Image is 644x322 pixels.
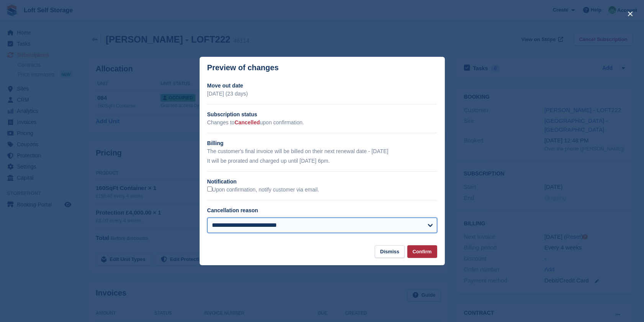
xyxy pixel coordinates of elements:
p: The customer's final invoice will be billed on their next renewal date - [DATE] [207,147,437,155]
h2: Billing [207,139,437,147]
p: Preview of changes [207,63,279,72]
h2: Subscription status [207,111,437,119]
button: Dismiss [375,245,405,258]
label: Upon confirmation, notify customer via email. [207,187,319,193]
p: [DATE] (23 days) [207,90,437,98]
span: Cancelled [234,119,260,125]
p: Changes to upon confirmation. [207,119,437,127]
button: Confirm [407,245,437,258]
input: Upon confirmation, notify customer via email. [207,187,212,192]
button: close [624,8,636,20]
h2: Notification [207,178,437,186]
h2: Move out date [207,82,437,90]
label: Cancellation reason [207,207,258,213]
p: It will be prorated and charged up until [DATE] 6pm. [207,157,437,165]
